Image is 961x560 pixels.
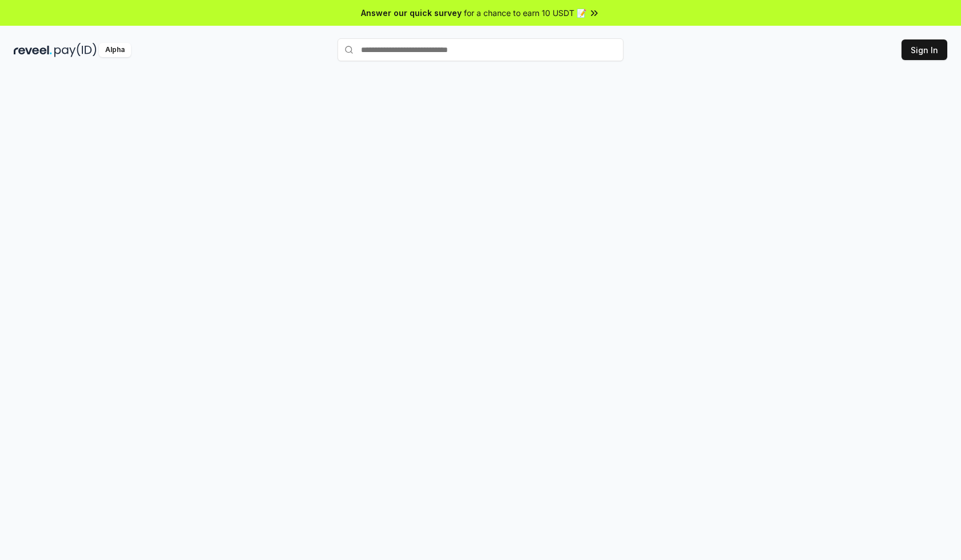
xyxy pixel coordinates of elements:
[14,43,52,57] img: reveel_dark
[464,7,586,19] span: for a chance to earn 10 USDT 📝
[902,39,947,60] button: Sign In
[54,43,97,57] img: pay_id
[361,7,462,19] span: Answer our quick survey
[99,43,131,57] div: Alpha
